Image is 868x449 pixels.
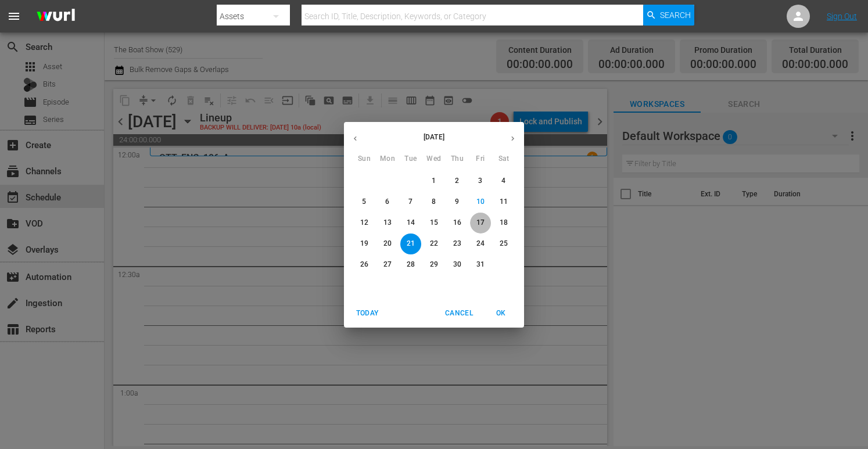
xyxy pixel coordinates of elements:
[660,5,691,26] span: Search
[493,234,514,254] button: 25
[354,153,375,165] span: Sun
[493,192,514,213] button: 11
[445,307,473,319] span: Cancel
[447,254,468,275] button: 30
[447,213,468,234] button: 16
[360,218,368,228] p: 12
[354,234,375,254] button: 19
[424,254,444,275] button: 29
[500,197,508,207] p: 11
[455,176,459,186] p: 2
[453,218,461,228] p: 16
[349,304,386,323] button: Today
[354,254,375,275] button: 26
[501,176,505,186] p: 4
[424,234,444,254] button: 22
[385,197,389,207] p: 6
[430,218,438,228] p: 15
[476,260,485,270] p: 31
[470,234,491,254] button: 24
[353,307,381,319] span: Today
[487,307,515,319] span: OK
[354,192,375,213] button: 5
[470,171,491,192] button: 3
[362,197,366,207] p: 5
[493,213,514,234] button: 18
[440,304,478,323] button: Cancel
[407,239,415,249] p: 21
[455,197,459,207] p: 9
[493,171,514,192] button: 4
[476,197,485,207] p: 10
[500,218,508,228] p: 18
[500,239,508,249] p: 25
[430,260,438,270] p: 29
[424,153,444,165] span: Wed
[447,192,468,213] button: 9
[827,12,857,21] a: Sign Out
[28,3,84,30] img: ans4CAIJ8jUAAAAAAAAAAAAAAAAAAAAAAAAgQb4GAAAAAAAAAAAAAAAAAAAAAAAAJMjXAAAAAAAAAAAAAAAAAAAAAAAAgAT5G...
[470,153,491,165] span: Fri
[447,234,468,254] button: 23
[476,218,485,228] p: 17
[360,239,368,249] p: 19
[400,153,421,165] span: Tue
[424,171,444,192] button: 1
[377,234,398,254] button: 20
[407,218,415,228] p: 14
[430,239,438,249] p: 22
[383,218,392,228] p: 13
[453,239,461,249] p: 23
[7,9,21,23] span: menu
[476,239,485,249] p: 24
[493,153,514,165] span: Sat
[377,213,398,234] button: 13
[478,176,482,186] p: 3
[367,132,501,142] p: [DATE]
[432,197,436,207] p: 8
[377,192,398,213] button: 6
[383,260,392,270] p: 27
[447,153,468,165] span: Thu
[377,254,398,275] button: 27
[354,213,375,234] button: 12
[377,153,398,165] span: Mon
[400,213,421,234] button: 14
[424,192,444,213] button: 8
[407,260,415,270] p: 28
[400,192,421,213] button: 7
[400,234,421,254] button: 21
[424,213,444,234] button: 15
[447,171,468,192] button: 2
[408,197,413,207] p: 7
[383,239,392,249] p: 20
[432,176,436,186] p: 1
[470,213,491,234] button: 17
[453,260,461,270] p: 30
[470,254,491,275] button: 31
[482,304,519,323] button: OK
[400,254,421,275] button: 28
[470,192,491,213] button: 10
[360,260,368,270] p: 26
